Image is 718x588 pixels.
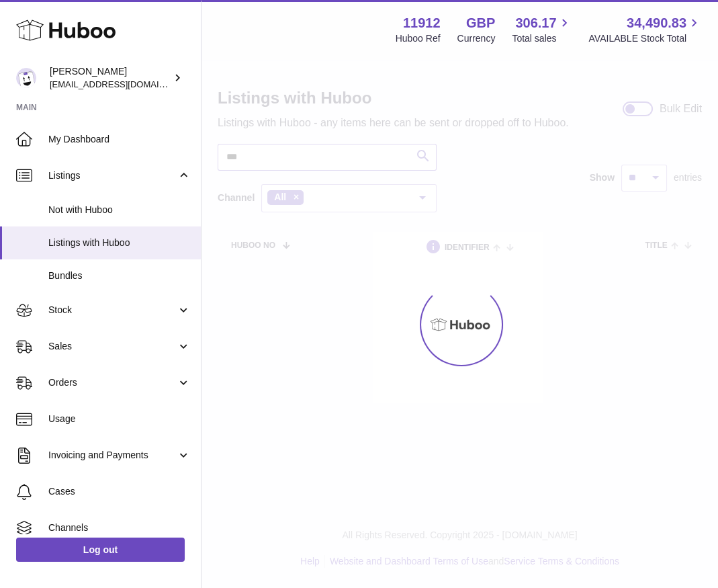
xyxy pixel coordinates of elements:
[48,237,191,249] span: Listings with Huboo
[16,68,36,88] img: info@carbonmyride.com
[48,133,191,146] span: My Dashboard
[403,14,441,32] strong: 11912
[515,14,556,32] span: 306.17
[16,538,185,562] a: Log out
[48,521,191,534] span: Channels
[396,32,441,45] div: Huboo Ref
[588,14,702,45] a: 34,490.83 AVAILABLE Stock Total
[48,269,191,282] span: Bundles
[48,169,177,182] span: Listings
[512,32,572,45] span: Total sales
[466,14,495,32] strong: GBP
[588,32,702,45] span: AVAILABLE Stock Total
[50,79,197,89] span: [EMAIL_ADDRESS][DOMAIN_NAME]
[48,340,177,353] span: Sales
[48,204,191,216] span: Not with Huboo
[48,413,191,425] span: Usage
[48,376,177,389] span: Orders
[457,32,496,45] div: Currency
[48,449,177,462] span: Invoicing and Payments
[627,14,686,32] span: 34,490.83
[50,65,171,91] div: [PERSON_NAME]
[48,485,191,498] span: Cases
[48,304,177,317] span: Stock
[512,14,572,45] a: 306.17 Total sales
